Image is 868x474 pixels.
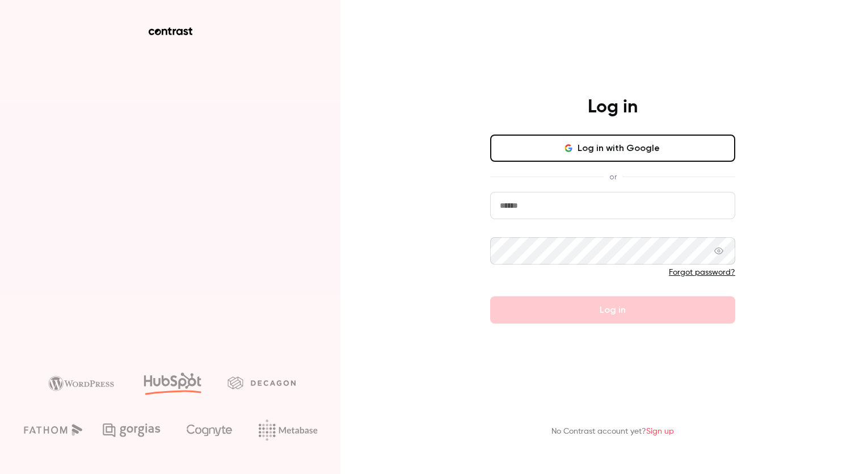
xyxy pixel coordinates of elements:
[227,376,296,389] img: decagon
[588,96,638,119] h4: Log in
[604,171,622,183] span: or
[669,269,735,276] a: Forgot password?
[490,135,735,162] button: Log in with Google
[646,427,674,435] a: Sign up
[551,426,674,438] p: No Contrast account yet?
